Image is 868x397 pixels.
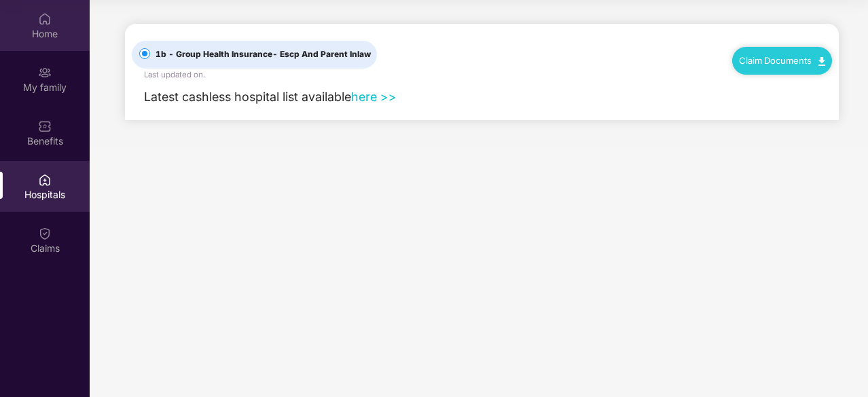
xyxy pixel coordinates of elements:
img: svg+xml;base64,PHN2ZyB3aWR0aD0iMjAiIGhlaWdodD0iMjAiIHZpZXdCb3g9IjAgMCAyMCAyMCIgZmlsbD0ibm9uZSIgeG... [38,66,52,79]
span: Latest cashless hospital list available [144,90,351,104]
img: svg+xml;base64,PHN2ZyBpZD0iSG9zcGl0YWxzIiB4bWxucz0iaHR0cDovL3d3dy53My5vcmcvMjAwMC9zdmciIHdpZHRoPS... [38,173,52,187]
span: - Escp And Parent Inlaw [272,49,371,59]
div: Last updated on . [144,69,205,81]
img: svg+xml;base64,PHN2ZyBpZD0iQmVuZWZpdHMiIHhtbG5zPSJodHRwOi8vd3d3LnczLm9yZy8yMDAwL3N2ZyIgd2lkdGg9Ij... [38,119,52,133]
img: svg+xml;base64,PHN2ZyBpZD0iQ2xhaW0iIHhtbG5zPSJodHRwOi8vd3d3LnczLm9yZy8yMDAwL3N2ZyIgd2lkdGg9IjIwIi... [38,227,52,240]
img: svg+xml;base64,PHN2ZyB4bWxucz0iaHR0cDovL3d3dy53My5vcmcvMjAwMC9zdmciIHdpZHRoPSIxMC40IiBoZWlnaHQ9Ij... [818,57,825,66]
a: here >> [351,90,397,104]
img: svg+xml;base64,PHN2ZyBpZD0iSG9tZSIgeG1sbnM9Imh0dHA6Ly93d3cudzMub3JnLzIwMDAvc3ZnIiB3aWR0aD0iMjAiIG... [38,12,52,26]
a: Claim Documents [739,55,825,66]
span: 1b - Group Health Insurance [150,48,376,61]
